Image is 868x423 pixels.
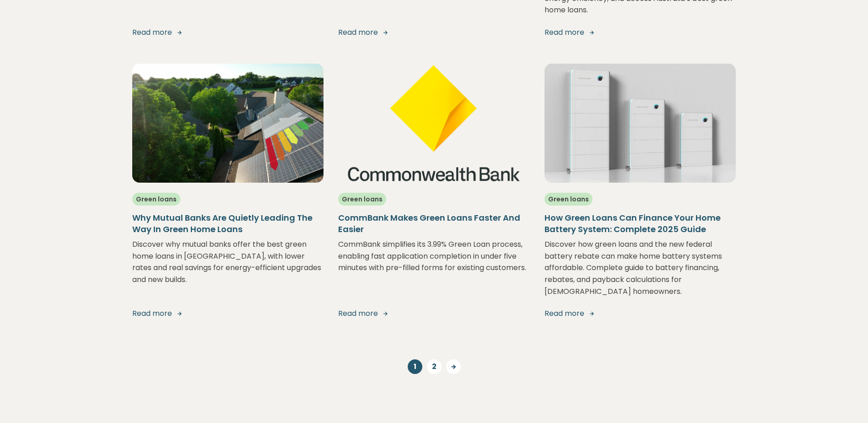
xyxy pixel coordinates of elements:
a: Read more [132,27,324,38]
p: Discover why mutual banks offer the best green home loans in [GEOGRAPHIC_DATA], with lower rates ... [132,239,324,297]
span: Green loans [132,193,180,206]
span: Green loans [545,193,593,206]
img: how-green-loans-can-finance-your-home-battery-system-complete-2025-guide [545,64,736,183]
span: Green loans [338,193,386,206]
h5: How Green Loans Can Finance Your Home Battery System: Complete 2025 Guide [545,212,736,235]
a: CommBank Makes Green Loans Faster And Easier [338,205,530,239]
a: Read more [132,308,324,319]
p: CommBank simplifies its 3.99% Green Loan process, enabling fast application completion in under f... [338,239,530,297]
a: Read more [338,27,530,38]
img: comm-bank-makes-green-loans-faster-and-easier [338,64,530,183]
a: How Green Loans Can Finance Your Home Battery System: Complete 2025 Guide [545,205,736,239]
h5: CommBank Makes Green Loans Faster And Easier [338,212,530,235]
img: why-mutual-banks-are-quietly-leading-the-way-in-green-home-loans [132,64,324,183]
a: 1 [408,359,422,374]
a: Read more [545,27,736,38]
a: 2 [427,359,442,374]
a: Read more [338,308,530,319]
h5: Why Mutual Banks Are Quietly Leading The Way In Green Home Loans [132,212,324,235]
p: Discover how green loans and the new federal battery rebate can make home battery systems afforda... [545,239,736,297]
a: Why Mutual Banks Are Quietly Leading The Way In Green Home Loans [132,205,324,239]
a: Read more [545,308,736,319]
